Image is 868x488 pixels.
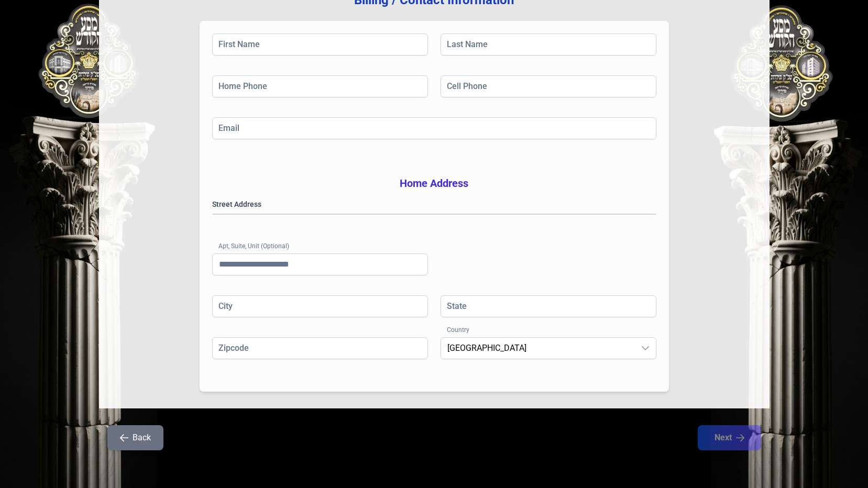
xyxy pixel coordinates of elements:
[698,425,761,450] button: Next
[107,425,163,450] button: Back
[212,176,656,191] h3: Home Address
[441,338,635,359] span: United States
[212,199,656,209] label: Street Address
[635,338,656,359] div: dropdown trigger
